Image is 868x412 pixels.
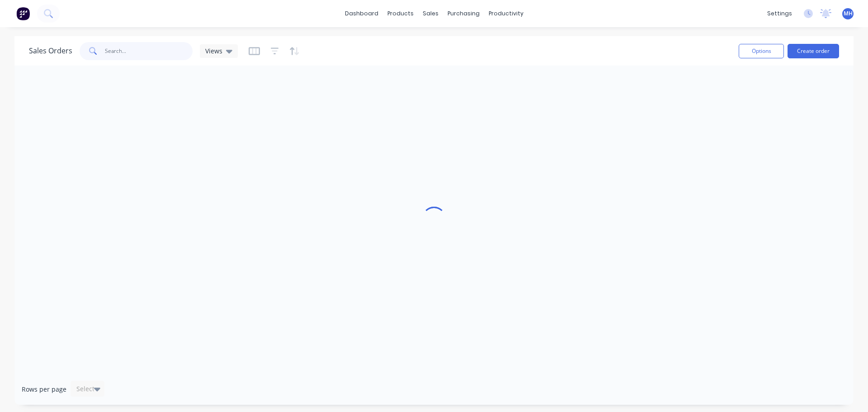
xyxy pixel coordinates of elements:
div: products [383,7,418,20]
input: Search... [105,42,193,60]
button: Options [739,44,784,58]
button: Create order [788,44,839,58]
h1: Sales Orders [29,47,72,55]
div: purchasing [443,7,484,20]
a: dashboard [340,7,383,20]
div: sales [418,7,443,20]
span: Views [205,46,222,56]
div: settings [763,7,797,20]
img: Factory [16,7,30,20]
div: Select... [76,384,100,393]
div: productivity [484,7,528,20]
span: MH [844,9,853,18]
span: Rows per page [22,385,66,394]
